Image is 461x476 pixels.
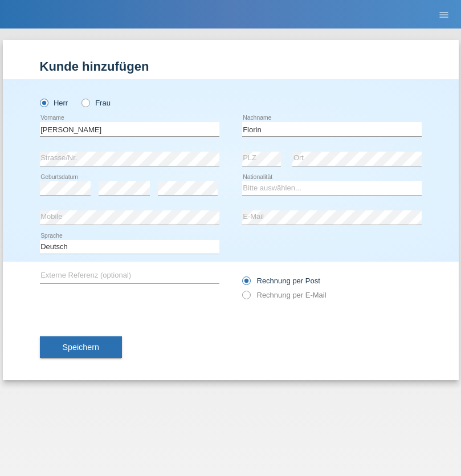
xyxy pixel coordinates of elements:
[40,59,422,74] h1: Kunde hinzufügen
[81,99,89,106] input: Frau
[40,99,47,106] input: Herr
[40,336,122,358] button: Speichern
[81,99,111,107] label: Frau
[242,291,250,305] input: Rechnung per E-Mail
[242,276,320,285] label: Rechnung per Post
[242,291,327,299] label: Rechnung per E-Mail
[63,343,99,352] span: Speichern
[40,99,68,107] label: Herr
[242,276,250,291] input: Rechnung per Post
[438,9,450,21] i: menu
[433,11,455,18] a: menu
